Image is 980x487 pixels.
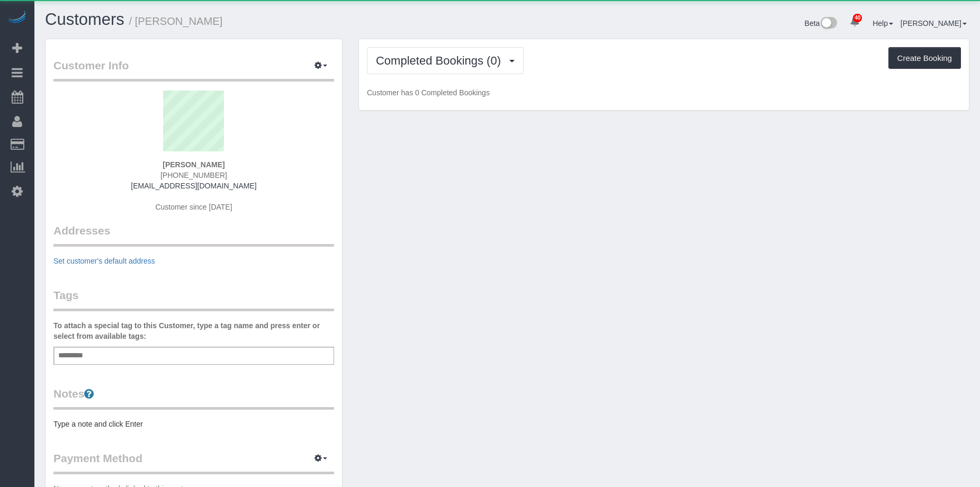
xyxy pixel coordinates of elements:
span: Completed Bookings (0) [376,54,506,67]
button: Create Booking [888,47,961,69]
a: Customers [45,10,124,29]
span: 40 [853,14,862,22]
legend: Notes [53,386,334,410]
span: [PHONE_NUMBER] [160,171,227,179]
a: [EMAIL_ADDRESS][DOMAIN_NAME] [131,182,256,190]
small: / [PERSON_NAME] [129,15,223,27]
legend: Tags [53,287,334,311]
img: New interface [820,17,837,31]
label: To attach a special tag to this Customer, type a tag name and press enter or select from availabl... [53,320,334,341]
a: Beta [805,19,838,28]
strong: [PERSON_NAME] [163,160,224,169]
a: [PERSON_NAME] [901,19,967,28]
p: Customer has 0 Completed Bookings [367,87,961,98]
a: Set customer's default address [53,257,155,265]
button: Completed Bookings (0) [367,47,524,74]
legend: Customer Info [53,58,334,82]
a: Help [873,19,893,28]
pre: Type a note and click Enter [53,419,334,429]
a: 40 [844,11,865,34]
legend: Payment Method [53,450,334,474]
span: Customer since [DATE] [155,203,232,211]
img: Automaid Logo [6,11,28,25]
